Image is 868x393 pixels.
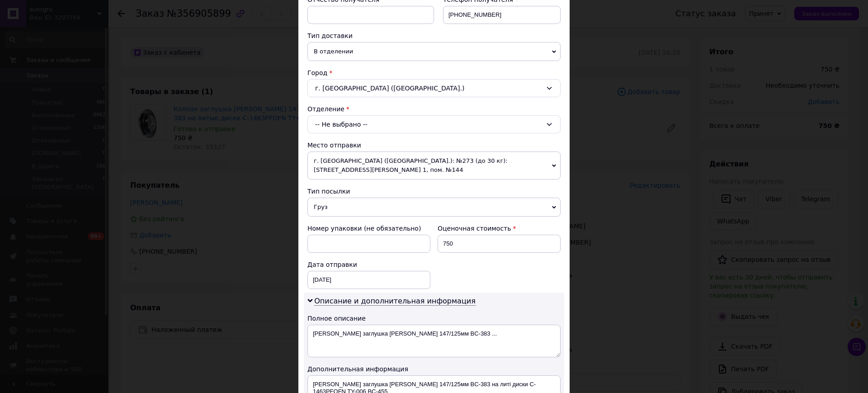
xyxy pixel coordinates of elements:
[307,142,361,149] span: Место отправки
[443,6,561,24] input: +380
[307,152,561,180] span: г. [GEOGRAPHIC_DATA] ([GEOGRAPHIC_DATA].): №273 (до 30 кг): [STREET_ADDRESS][PERSON_NAME] 1, пом....
[307,188,350,195] span: Тип посылки
[307,68,561,77] div: Город
[307,115,561,133] div: -- Не выбрано --
[307,325,561,357] textarea: [PERSON_NAME] заглушка [PERSON_NAME] 147/125мм BC-383 ...
[307,224,430,233] div: Номер упаковки (не обязательно)
[307,42,561,61] span: В отделении
[307,79,561,97] div: г. [GEOGRAPHIC_DATA] ([GEOGRAPHIC_DATA].)
[314,297,476,306] span: Описание и дополнительная информация
[307,198,561,217] span: Груз
[307,314,561,323] div: Полное описание
[307,260,430,269] div: Дата отправки
[307,365,561,374] div: Дополнительная информация
[307,104,561,114] div: Отделение
[307,32,353,39] span: Тип доставки
[438,224,561,233] div: Оценочная стоимость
